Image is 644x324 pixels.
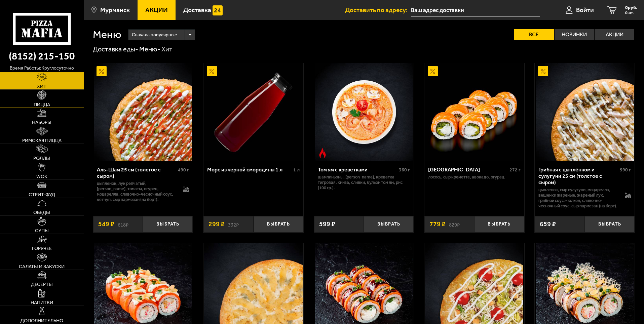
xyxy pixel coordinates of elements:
[428,166,508,173] div: [GEOGRAPHIC_DATA]
[143,216,193,233] button: Выбрать
[178,167,189,173] span: 490 г
[94,63,192,161] img: Аль-Шам 25 см (толстое с сыром)
[36,174,47,179] span: WOK
[254,216,303,233] button: Выбрать
[345,7,411,13] span: Доставить по адресу:
[314,63,414,161] a: Острое блюдоТом ям с креветками
[315,63,413,161] img: Том ям с креветками
[576,7,594,13] span: Войти
[535,63,635,161] a: АкционныйГрибная с цыплёнком и сулугуни 25 см (толстое с сыром)
[204,63,302,161] img: Морс из черной смородины 1 л
[318,166,397,173] div: Том ям с креветками
[449,221,460,228] s: 829 ₽
[145,7,168,13] span: Акции
[555,29,594,40] label: Новинки
[139,45,160,53] a: Меню-
[209,221,225,228] span: 299 ₽
[31,282,53,287] span: Десерты
[97,66,107,76] img: Акционный
[474,216,524,233] button: Выбрать
[585,216,635,233] button: Выбрать
[538,166,618,186] div: Грибная с цыплёнком и сулугуни 25 см (толстое с сыром)
[19,264,65,269] span: Салаты и закуски
[540,221,556,228] span: 659 ₽
[22,138,62,143] span: Римская пицца
[32,120,51,125] span: Наборы
[207,166,292,173] div: Морс из черной смородины 1 л
[93,63,193,161] a: АкционныйАль-Шам 25 см (толстое с сыром)
[93,29,121,40] h1: Меню
[399,167,410,173] span: 360 г
[35,228,49,233] span: Супы
[32,246,52,251] span: Горячее
[538,187,618,209] p: цыпленок, сыр сулугуни, моцарелла, вешенки жареные, жареный лук, грибной соус Жюльен, сливочно-че...
[98,221,114,228] span: 549 ₽
[411,4,540,16] input: Ваш адрес доставки
[429,221,446,228] span: 779 ₽
[620,167,631,173] span: 590 г
[625,11,637,15] span: 0 шт.
[424,63,524,161] a: АкционныйФиладельфия
[118,221,128,228] s: 618 ₽
[183,7,211,13] span: Доставка
[20,318,63,323] span: Дополнительно
[93,45,138,53] a: Доставка еды-
[132,29,177,41] span: Сначала популярные
[364,216,414,233] button: Выбрать
[100,7,130,13] span: Мурманск
[538,66,548,76] img: Акционный
[207,66,217,76] img: Акционный
[293,167,300,173] span: 1 л
[203,63,303,161] a: АкционныйМорс из черной смородины 1 л
[29,192,55,197] span: Стрит-фуд
[97,166,177,179] div: Аль-Шам 25 см (толстое с сыром)
[161,45,173,54] div: Хит
[228,221,239,228] s: 332 ₽
[37,84,46,89] span: Хит
[97,181,177,202] p: цыпленок, лук репчатый, [PERSON_NAME], томаты, огурец, моцарелла, сливочно-чесночный соус, кетчуп...
[509,167,521,173] span: 272 г
[319,221,335,228] span: 599 ₽
[595,29,634,40] label: Акции
[428,66,438,76] img: Акционный
[213,5,223,15] img: 15daf4d41897b9f0e9f617042186c801.svg
[317,148,328,158] img: Острое блюдо
[625,5,637,10] span: 0 руб.
[33,156,50,161] span: Роллы
[428,174,521,180] p: лосось, Сыр креметте, авокадо, огурец.
[318,174,410,191] p: шампиньоны, [PERSON_NAME], креветка тигровая, кинза, сливки, бульон том ям, рис (100 гр.).
[33,210,50,215] span: Обеды
[425,63,523,161] img: Филадельфия
[34,102,50,107] span: Пицца
[536,63,634,161] img: Грибная с цыплёнком и сулугуни 25 см (толстое с сыром)
[31,300,53,305] span: Напитки
[514,29,554,40] label: Все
